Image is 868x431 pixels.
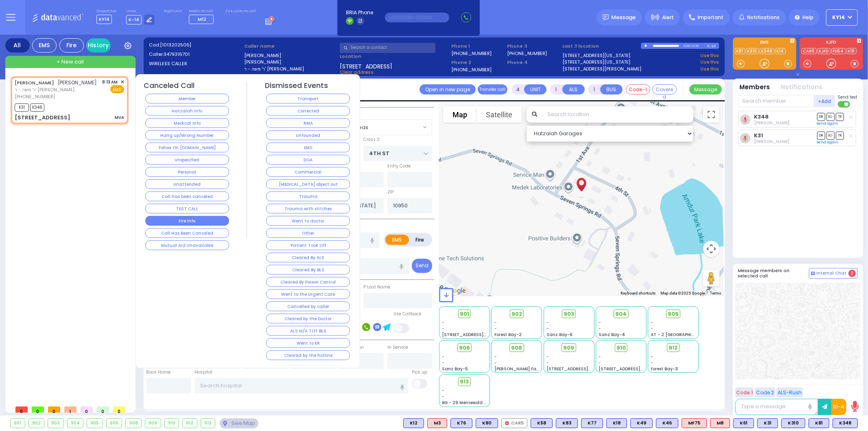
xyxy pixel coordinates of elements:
label: Back Home [146,369,171,376]
label: Caller name [244,43,337,50]
button: Trauma [266,191,350,201]
span: [1013202506] [160,42,191,48]
span: ר' משה - ר' [PERSON_NAME] [15,86,97,93]
span: [STREET_ADDRESS][PERSON_NAME] [599,366,676,372]
div: 910 [165,419,179,428]
button: Corrected [266,106,350,116]
span: - [547,319,549,325]
span: TR [836,113,844,121]
a: K310 [746,48,759,54]
div: 905 [87,419,103,428]
input: Search hospital [195,378,408,394]
div: BLS [581,418,603,428]
span: - [651,325,654,332]
button: Call has been canceled [145,191,229,201]
button: Code-1 [626,84,650,95]
h4: Dismissed Events [265,81,328,90]
div: 913 [201,419,215,428]
label: Last 3 location [563,43,641,50]
div: BLS [757,418,778,428]
span: 904 [615,310,627,318]
label: [PHONE_NUMBER] [507,50,547,56]
a: K348 [754,114,769,120]
label: Turn off text [838,100,851,108]
span: 0 [48,407,60,413]
span: 1 [64,407,77,413]
label: Night unit [164,9,182,14]
span: - [547,354,549,360]
span: - [599,360,601,366]
label: ZIP [387,189,394,196]
span: [STREET_ADDRESS] [340,62,392,69]
span: All areas [340,120,421,134]
span: 0 [81,407,93,413]
span: SO [826,113,835,121]
div: K-14 [707,43,719,49]
span: Alert [662,14,674,21]
span: Notifications [747,14,780,21]
div: ALS [682,418,707,428]
div: BLS [833,418,858,428]
div: EMS [32,38,57,53]
div: [STREET_ADDRESS] [15,114,70,122]
span: [PERSON_NAME] Farm [494,366,542,372]
div: K77 [581,418,603,428]
button: Notifications [781,83,823,92]
span: - [547,325,549,332]
label: Lines [126,9,155,14]
button: Internal Chat 2 [809,268,858,279]
span: 905 [668,310,679,318]
span: - [442,387,445,394]
div: BLS [606,418,627,428]
span: Yisroel Feldman [754,139,789,145]
span: 0 [113,407,125,413]
span: - [599,325,601,332]
span: EMS [110,85,124,93]
span: [STREET_ADDRESS][PERSON_NAME] [442,332,519,338]
label: Dispatcher [96,9,117,14]
label: Caller: [149,51,242,58]
span: - [494,325,497,332]
span: Internal Chat [817,270,847,276]
label: Medic on call [189,9,216,14]
span: - [442,360,445,366]
div: M8 [710,418,730,428]
button: Cleared by the hotline [266,350,350,360]
span: Forest Bay-3 [651,366,678,372]
span: 903 [564,310,574,318]
span: - [651,354,654,360]
span: Phone 3 [507,43,560,50]
a: [PERSON_NAME] [15,79,54,86]
button: Show street map [443,106,477,123]
span: - [547,360,549,366]
span: 913 [460,378,469,386]
span: M12 [198,16,206,22]
div: YIDA FALKOWITZ [571,172,592,202]
img: red-radio-icon.svg [505,421,509,425]
div: 912 [183,419,197,428]
span: Sanz Bay-6 [547,332,573,338]
div: K80 [476,418,498,428]
button: Transport [266,94,350,103]
input: Search location [542,106,693,123]
div: K310 [781,418,805,428]
button: Went to doctor [266,216,350,226]
span: K-14 [126,15,142,24]
label: [PHONE_NUMBER] [451,66,492,73]
div: BLS [656,418,678,428]
button: Show satellite imagery [477,106,522,123]
button: Fire Info [145,216,229,226]
label: [PERSON_NAME] [244,59,337,66]
label: P Last Name [363,284,390,290]
div: K83 [556,418,578,428]
button: Drag Pegman onto the map to open Street View [703,270,719,286]
span: - [442,354,445,360]
button: Send [412,259,432,273]
span: 909 [564,344,575,352]
span: TR [836,132,844,139]
span: K31 [15,103,29,112]
span: 908 [511,344,522,352]
div: BLS [781,418,805,428]
div: MVA [115,114,124,121]
span: [PERSON_NAME] [58,79,97,86]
